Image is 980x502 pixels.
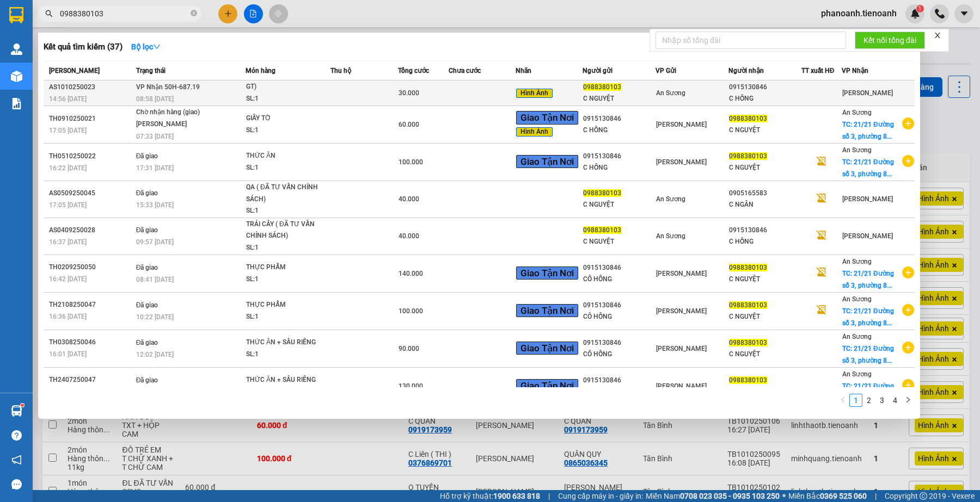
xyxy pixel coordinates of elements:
[246,311,328,323] div: SL: 1
[729,311,801,323] div: C NGUYỆT
[729,188,801,199] div: 0905165583
[729,225,801,236] div: 0915130846
[49,337,133,348] div: TH0308250046
[399,89,419,97] span: 30.000
[583,386,655,398] div: CÔ HỒNG
[122,38,169,55] button: Bộ lọcdown
[136,107,218,119] div: Chờ nhận hàng (giao)
[583,162,655,173] div: C HỒNG
[849,394,862,407] li: 1
[49,262,133,273] div: TH0209250050
[246,162,328,174] div: SL: 1
[656,121,707,128] span: [PERSON_NAME]
[21,404,24,407] sup: 1
[246,182,328,205] div: QA ( ĐÃ TƯ VẤN CHÍNH SÁCH)
[49,67,100,75] span: [PERSON_NAME]
[583,93,655,104] div: C NGUYỆT
[136,376,158,384] span: Đã giao
[246,67,275,75] span: Món hàng
[729,199,801,210] div: C NGÂN
[191,10,197,16] span: close-circle
[49,113,133,125] div: TH0910250021
[131,42,161,51] strong: Bộ lọc
[729,349,801,360] div: C NGUYỆT
[842,146,872,154] span: An Sương
[583,83,621,91] span: 0988380103
[399,121,419,128] span: 60.000
[399,270,423,277] span: 140.000
[583,151,655,162] div: 0915130846
[729,274,801,285] div: C NGUYỆT
[842,109,872,116] span: An Sương
[49,95,87,103] span: 14:56 [DATE]
[729,162,801,173] div: C NGUYỆT
[863,34,916,46] span: Kết nối tổng đài
[11,71,22,82] img: warehouse-icon
[246,113,328,125] div: GIẤY TỜ
[399,158,423,166] span: 100.000
[136,351,174,358] span: 12:02 [DATE]
[191,9,197,19] span: close-circle
[855,32,925,49] button: Kết nối tổng đài
[842,370,872,378] span: An Sương
[836,394,849,407] button: left
[729,301,767,309] span: 0988380103
[583,274,655,285] div: CÔ HỒNG
[136,67,166,75] span: Trạng thái
[842,121,894,140] span: TC: 21/21 Đường số 3, phường 8...
[863,394,875,406] a: 2
[902,155,914,167] span: plus-circle
[49,82,133,93] div: AS1010250023
[246,386,328,398] div: SL: 1
[656,32,846,49] input: Nhập số tổng đài
[11,405,22,417] img: warehouse-icon
[49,374,133,386] div: TH2407250047
[934,32,941,39] span: close
[583,67,612,75] span: Người gửi
[902,342,914,354] span: plus-circle
[246,150,328,162] div: THỨC ĂN
[905,396,911,403] span: right
[11,98,22,109] img: solution-icon
[842,67,868,75] span: VP Nhận
[49,151,133,162] div: TH0510250022
[9,7,23,23] img: logo-vxr
[246,81,328,93] div: GT)
[516,379,578,392] span: Giao Tận Nơi
[49,313,87,320] span: 16:36 [DATE]
[45,10,53,17] span: search
[136,313,174,321] span: 10:22 [DATE]
[583,300,655,311] div: 0915130846
[49,275,87,283] span: 16:42 [DATE]
[656,270,707,277] span: [PERSON_NAME]
[583,375,655,386] div: 0915130846
[136,189,158,197] span: Đã giao
[136,238,174,246] span: 09:57 [DATE]
[516,155,578,168] span: Giao Tận Nơi
[583,262,655,274] div: 0915130846
[399,382,423,390] span: 130.000
[516,304,578,317] span: Giao Tận Nơi
[902,304,914,316] span: plus-circle
[840,396,846,403] span: left
[11,479,22,489] span: message
[583,311,655,323] div: CÔ HỒNG
[656,89,685,97] span: An Sương
[876,394,888,406] a: 3
[850,394,862,406] a: 1
[729,115,767,122] span: 0988380103
[60,8,188,20] input: Tìm tên, số ĐT hoặc mã đơn
[875,394,889,407] li: 3
[583,349,655,360] div: CÔ HỒNG
[246,299,328,311] div: THỰC PHẨM
[842,333,872,340] span: An Sương
[729,152,767,160] span: 0988380103
[729,264,767,271] span: 0988380103
[398,67,429,75] span: Tổng cước
[136,83,200,91] span: VP Nhận 50H-687.19
[11,455,22,465] span: notification
[246,374,328,386] div: THỨC ĂN + SẦU RIÊNG
[399,195,419,203] span: 40.000
[729,339,767,346] span: 0988380103
[246,125,328,137] div: SL: 1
